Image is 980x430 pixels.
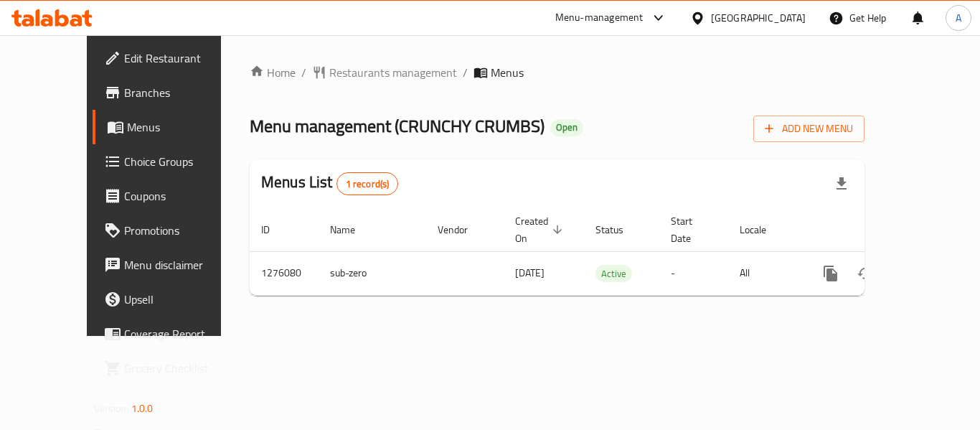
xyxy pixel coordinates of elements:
[93,282,250,317] a: Upsell
[438,221,486,238] span: Vendor
[124,187,239,205] span: Coupons
[329,64,457,81] span: Restaurants management
[956,10,961,26] span: A
[330,221,374,238] span: Name
[124,50,239,67] span: Edit Restaurant
[250,251,319,295] td: 1276080
[124,153,239,170] span: Choice Groups
[94,399,129,418] span: Version:
[337,177,398,191] span: 1 record(s)
[319,251,426,295] td: sub-zero
[93,317,250,351] a: Coverage Report
[93,213,250,248] a: Promotions
[124,256,239,274] span: Menu disclaimer
[814,256,848,291] button: more
[250,64,296,81] a: Home
[463,64,468,81] li: /
[595,266,632,282] span: Active
[93,41,250,75] a: Edit Restaurant
[93,75,250,110] a: Branches
[728,251,802,295] td: All
[127,118,239,136] span: Menus
[555,9,644,27] div: Menu-management
[711,10,806,26] div: [GEOGRAPHIC_DATA]
[124,360,239,377] span: Grocery Checklist
[312,64,457,81] a: Restaurants management
[261,172,398,195] h2: Menus List
[740,221,785,238] span: Locale
[131,399,154,418] span: 1.0.0
[261,221,288,238] span: ID
[93,179,250,213] a: Coupons
[671,212,711,247] span: Start Date
[124,222,239,239] span: Promotions
[595,265,632,282] div: Active
[336,172,399,195] div: Total records count
[93,351,250,385] a: Grocery Checklist
[515,263,545,282] span: [DATE]
[595,221,642,238] span: Status
[550,121,583,134] span: Open
[250,64,864,81] nav: breadcrumb
[93,248,250,282] a: Menu disclaimer
[824,167,859,201] div: Export file
[93,144,250,179] a: Choice Groups
[124,291,239,308] span: Upsell
[491,64,524,81] span: Menus
[515,212,567,247] span: Created On
[250,208,963,296] table: enhanced table
[124,84,239,101] span: Branches
[550,119,583,136] div: Open
[659,251,728,295] td: -
[250,110,545,142] span: Menu management ( CRUNCHY CRUMBS )
[848,256,882,291] button: Change Status
[301,64,306,81] li: /
[124,325,239,342] span: Coverage Report
[765,120,853,138] span: Add New Menu
[802,208,963,252] th: Actions
[93,110,250,144] a: Menus
[753,116,864,142] button: Add New Menu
